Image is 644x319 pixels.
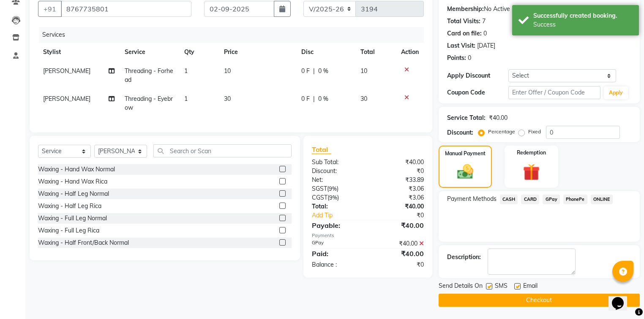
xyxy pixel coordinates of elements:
[306,184,368,193] div: ( )
[368,176,430,184] div: ₹33.89
[306,167,368,176] div: Discount:
[38,189,109,198] div: Waxing - Half Leg Normal
[125,95,173,111] span: Threading - Eyebrow
[312,185,327,192] span: SGST
[120,43,179,62] th: Service
[38,165,115,174] div: Waxing - Hand Wax Normal
[312,145,331,154] span: Total
[445,150,486,157] label: Manual Payment
[368,260,430,269] div: ₹0
[301,95,310,103] span: 0 F
[301,67,310,76] span: 0 F
[184,95,188,103] span: 1
[447,5,484,14] div: Membership:
[508,86,600,99] input: Enter Offer / Coupon Code
[329,194,337,201] span: 9%
[368,239,430,248] div: ₹40.00
[488,128,515,135] label: Percentage
[447,41,475,50] div: Last Visit:
[313,67,315,76] span: |
[38,1,62,17] button: +91
[368,220,430,230] div: ₹40.00
[533,20,633,29] div: Success
[368,158,430,167] div: ₹40.00
[517,149,546,157] label: Redemption
[439,294,640,307] button: Checkout
[39,27,430,43] div: Services
[528,128,541,135] label: Fixed
[38,238,129,247] div: Waxing - Half Front/Back Normal
[447,195,497,203] span: Payment Methods
[521,195,539,204] span: CARD
[533,11,633,20] div: Successfully created booking.
[518,162,545,183] img: _gift.svg
[38,177,107,186] div: Waxing - Hand Wax Rica
[500,195,518,204] span: CASH
[447,54,466,62] div: Points:
[447,17,480,26] div: Total Visits:
[224,95,231,103] span: 30
[447,71,508,80] div: Apply Discount
[306,249,368,259] div: Paid:
[378,211,430,220] div: ₹0
[43,67,90,75] span: [PERSON_NAME]
[543,195,560,204] span: GPay
[125,67,173,84] span: Threading - Forhead
[355,43,396,62] th: Total
[368,184,430,193] div: ₹3.06
[306,220,368,230] div: Payable:
[477,41,495,50] div: [DATE]
[306,193,368,202] div: ( )
[368,167,430,176] div: ₹0
[306,239,368,248] div: GPay
[224,67,231,75] span: 10
[368,193,430,202] div: ₹3.06
[38,43,120,62] th: Stylist
[609,285,636,311] iframe: chat widget
[447,88,508,97] div: Coupon Code
[495,281,508,292] span: SMS
[312,232,424,239] div: Payments
[447,128,473,137] div: Discount:
[368,202,430,211] div: ₹40.00
[604,87,628,99] button: Apply
[396,43,424,62] th: Action
[489,114,508,122] div: ₹40.00
[523,281,538,292] span: Email
[468,54,471,62] div: 0
[318,95,328,103] span: 0 %
[153,144,292,157] input: Search or Scan
[306,176,368,184] div: Net:
[447,253,481,262] div: Description:
[312,194,327,201] span: CGST
[329,185,337,192] span: 9%
[184,67,188,75] span: 1
[360,95,367,103] span: 30
[313,95,315,103] span: |
[38,202,101,211] div: Waxing - Half Leg Rica
[483,29,487,38] div: 0
[296,43,355,62] th: Disc
[360,67,367,75] span: 10
[219,43,297,62] th: Price
[306,202,368,211] div: Total:
[368,249,430,259] div: ₹40.00
[439,281,483,292] span: Send Details On
[306,211,378,220] a: Add Tip
[179,43,219,62] th: Qty
[38,226,99,235] div: Waxing - Full Leg Rica
[318,67,328,76] span: 0 %
[306,158,368,167] div: Sub Total:
[61,1,191,17] input: Search by Name/Mobile/Email/Code
[38,214,107,223] div: Waxing - Full Leg Normal
[306,260,368,269] div: Balance :
[452,162,478,181] img: _cash.svg
[563,195,587,204] span: PhonePe
[447,114,486,122] div: Service Total:
[591,195,613,204] span: ONLINE
[447,29,482,38] div: Card on file:
[482,17,486,26] div: 7
[43,95,90,103] span: [PERSON_NAME]
[447,5,631,14] div: No Active Membership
